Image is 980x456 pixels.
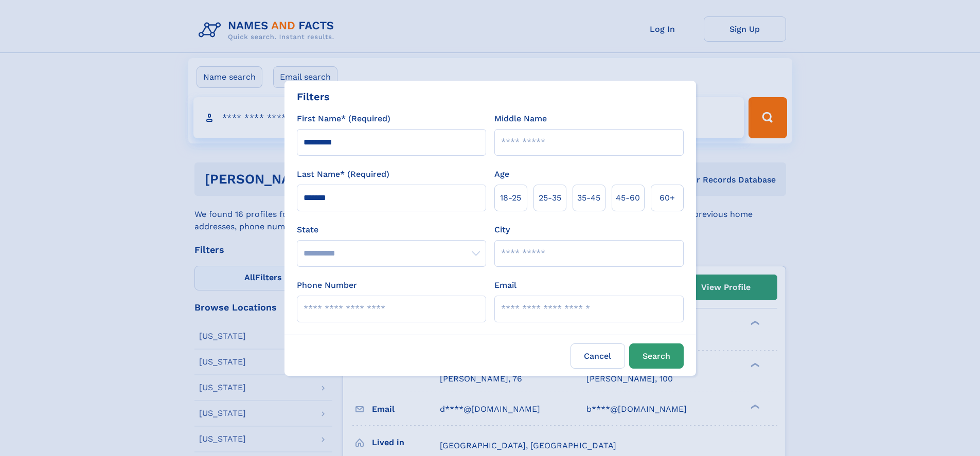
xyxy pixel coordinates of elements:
[297,279,357,291] label: Phone Number
[616,192,640,204] span: 45‑60
[629,343,684,369] button: Search
[297,113,390,125] label: First Name* (Required)
[494,279,516,291] label: Email
[500,192,521,204] span: 18‑25
[494,224,510,236] label: City
[297,89,330,104] div: Filters
[494,168,509,180] label: Age
[494,113,547,125] label: Middle Name
[571,343,625,369] label: Cancel
[660,192,675,204] span: 60+
[539,192,561,204] span: 25‑35
[297,168,389,180] label: Last Name* (Required)
[577,192,600,204] span: 35‑45
[297,224,486,236] label: State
